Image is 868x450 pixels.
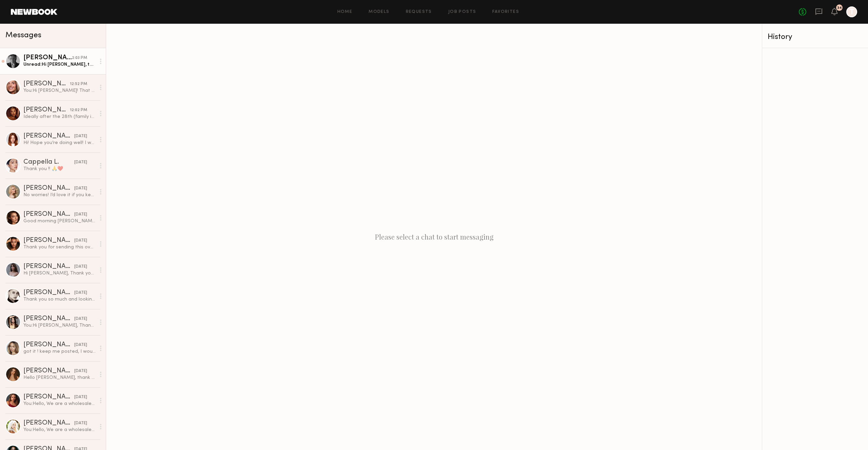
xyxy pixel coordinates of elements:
[74,133,87,140] div: [DATE]
[23,374,96,381] div: Hello [PERSON_NAME], thank you for reaching, I charge 100$/h . For the self created content it’s ...
[23,342,74,348] div: [PERSON_NAME]
[23,394,74,401] div: [PERSON_NAME]
[74,238,87,244] div: [DATE]
[492,10,519,14] a: Favorites
[74,159,87,166] div: [DATE]
[23,192,96,198] div: No worries! I’d love it if you kept me in mind! *Have you got anything upcoming? ☺️ Thanks again ...
[23,218,96,224] div: Good morning [PERSON_NAME]! Not a problem at all🙌🏻 changing it to 10-2pm.
[23,107,70,114] div: [PERSON_NAME]
[23,270,96,277] div: Hi [PERSON_NAME], Thank you for reaching out. I’m available and flexible on the dates as of now d...
[23,140,96,146] div: Hi! Hope you’re doing well! I wanted to reach out to let you guys know that I am also an influenc...
[448,10,476,14] a: Job Posts
[23,55,72,61] div: [PERSON_NAME]
[23,263,74,270] div: [PERSON_NAME]
[768,33,863,41] div: History
[74,420,87,427] div: [DATE]
[70,107,87,114] div: 12:02 PM
[74,342,87,348] div: [DATE]
[23,87,96,94] div: You: Hi [PERSON_NAME]! That sounds great, thank you for checking! Please let me know once you hea...
[23,420,74,427] div: [PERSON_NAME]
[70,81,87,87] div: 12:52 PM
[23,401,96,407] div: You: Hello, We are a wholesale evening gown brand, Ladivine, known for glamorous, elegant designs...
[74,394,87,401] div: [DATE]
[369,10,389,14] a: Models
[23,81,70,87] div: [PERSON_NAME]
[72,55,87,61] div: 2:03 PM
[23,61,96,68] div: Unread: Hi [PERSON_NAME], thank you for letting me know let me check with a support person
[23,237,74,244] div: [PERSON_NAME]
[837,6,842,10] div: 34
[23,315,74,322] div: [PERSON_NAME]
[74,185,87,192] div: [DATE]
[23,296,96,303] div: Thank you so much and looking forward to hearing back from you soon! [PERSON_NAME]
[23,159,74,166] div: Cappella L.
[23,427,96,433] div: You: Hello, We are a wholesale evening gown brand, Ladivine, known for glamorous, elegant designs...
[23,211,74,218] div: [PERSON_NAME]
[23,368,74,374] div: [PERSON_NAME]
[337,10,353,14] a: Home
[406,10,432,14] a: Requests
[23,114,96,120] div: Ideally after the 28th (family in town) but I could def swing the 27th ◡̈
[23,348,96,355] div: got it ! keep me posted, I would love to be apart :) & my hourly is 150
[106,24,762,450] div: Please select a chat to start messaging
[23,185,74,192] div: [PERSON_NAME]
[74,264,87,270] div: [DATE]
[23,289,74,296] div: [PERSON_NAME]
[846,6,857,17] a: T
[74,290,87,296] div: [DATE]
[74,316,87,322] div: [DATE]
[74,368,87,374] div: [DATE]
[74,211,87,218] div: [DATE]
[5,32,41,39] span: Messages
[23,133,74,140] div: [PERSON_NAME]
[23,166,96,172] div: Thank you !! 🙏❤️
[23,244,96,250] div: Thank you for sending this over. I look forward to seeing you all!
[23,322,96,329] div: You: Hi [PERSON_NAME], Thank you so much for your interest in our showroom modeling opportunity w...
